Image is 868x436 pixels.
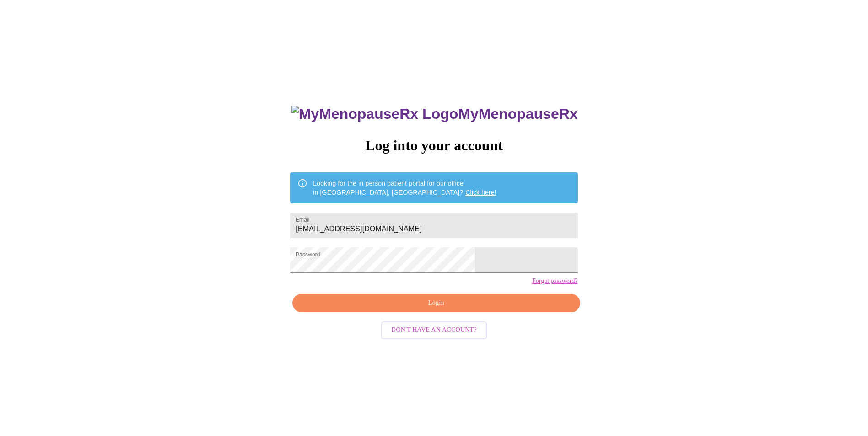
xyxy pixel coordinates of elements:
[290,137,577,154] h3: Log into your account
[292,294,580,313] button: Login
[303,298,569,309] span: Login
[291,106,578,122] h3: MyMenopauseRx
[465,189,496,196] a: Click here!
[379,325,489,333] a: Don't have an account?
[381,321,487,339] button: Don't have an account?
[313,175,496,201] div: Looking for the in person patient portal for our office in [GEOGRAPHIC_DATA], [GEOGRAPHIC_DATA]?
[291,106,458,122] img: MyMenopauseRx Logo
[391,324,477,336] span: Don't have an account?
[532,277,578,285] a: Forgot password?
